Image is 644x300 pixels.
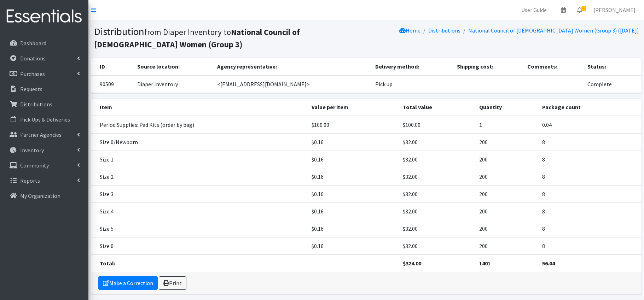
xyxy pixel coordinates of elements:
a: Requests [3,82,86,96]
a: National Council of [DEMOGRAPHIC_DATA] Women (Group 3) ([DATE]) [468,27,639,34]
th: Source location: [133,58,213,75]
td: $0.16 [307,186,399,203]
td: $32.00 [399,151,475,168]
td: 200 [475,237,538,255]
td: $100.00 [399,116,475,134]
p: Partner Agencies [20,131,62,138]
p: Dashboard [20,40,46,47]
td: $32.00 [399,220,475,237]
a: Donations [3,51,86,65]
a: Partner Agencies [3,128,86,142]
p: Donations [20,55,46,62]
strong: Total: [100,260,115,267]
td: Size 4 [91,203,308,220]
td: $32.00 [399,186,475,203]
td: Pick up [371,75,453,93]
td: Complete [583,75,641,93]
a: Distributions [428,27,460,34]
strong: 56.04 [542,260,555,267]
td: Size 1 [91,151,308,168]
a: Pick Ups & Deliveries [3,112,86,127]
td: $0.16 [307,203,399,220]
td: Size 6 [91,237,308,255]
a: 2 [572,3,588,17]
small: from Diaper Inventory to [94,27,300,49]
th: Total value [399,99,475,116]
td: $32.00 [399,203,475,220]
p: Reports [20,177,40,184]
p: Requests [20,86,42,93]
td: $0.16 [307,134,399,151]
a: Purchases [3,67,86,81]
td: 200 [475,151,538,168]
a: User Guide [516,3,552,17]
b: National Council of [DEMOGRAPHIC_DATA] Women (Group 3) [94,27,300,49]
th: Package count [538,99,642,116]
td: $100.00 [307,116,399,134]
td: $0.16 [307,168,399,186]
td: 1 [475,116,538,134]
td: Diaper Inventory [133,75,213,93]
td: $0.16 [307,237,399,255]
strong: 1401 [479,260,491,267]
td: <[EMAIL_ADDRESS][DOMAIN_NAME]> [213,75,371,93]
th: Quantity [475,99,538,116]
td: 8 [538,203,642,220]
a: Distributions [3,97,86,111]
a: Community [3,158,86,172]
a: Print [159,276,186,290]
p: My Organization [20,192,60,199]
th: Agency representative: [213,58,371,75]
td: Size 5 [91,220,308,237]
p: Community [20,162,49,169]
td: 8 [538,151,642,168]
td: Size 3 [91,186,308,203]
p: Purchases [20,70,45,77]
a: Home [399,27,420,34]
a: Inventory [3,143,86,157]
td: 200 [475,186,538,203]
span: 2 [581,6,586,11]
td: 200 [475,220,538,237]
h1: Distribution [94,25,364,50]
a: Dashboard [3,36,86,50]
a: [PERSON_NAME] [588,3,641,17]
td: 8 [538,186,642,203]
td: 90509 [91,75,133,93]
td: 200 [475,203,538,220]
td: $32.00 [399,168,475,186]
td: 0.04 [538,116,642,134]
a: My Organization [3,189,86,203]
th: Item [91,99,308,116]
th: Shipping cost: [453,58,523,75]
a: Make a Correction [98,276,158,290]
td: $0.16 [307,151,399,168]
th: Comments: [523,58,583,75]
td: $32.00 [399,134,475,151]
td: 8 [538,220,642,237]
td: 8 [538,237,642,255]
a: Reports [3,173,86,188]
td: 8 [538,134,642,151]
td: 8 [538,168,642,186]
td: 200 [475,134,538,151]
th: Delivery method: [371,58,453,75]
strong: $324.00 [403,260,421,267]
th: Status: [583,58,641,75]
td: $0.16 [307,220,399,237]
td: Size 0/Newborn [91,134,308,151]
td: Period Supplies: Pad Kits (order by bag) [91,116,308,134]
p: Inventory [20,147,44,154]
td: 200 [475,168,538,186]
th: Value per item [307,99,399,116]
td: Size 2 [91,168,308,186]
td: $32.00 [399,237,475,255]
p: Pick Ups & Deliveries [20,116,70,123]
th: ID [91,58,133,75]
p: Distributions [20,101,52,108]
img: HumanEssentials [3,5,86,28]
